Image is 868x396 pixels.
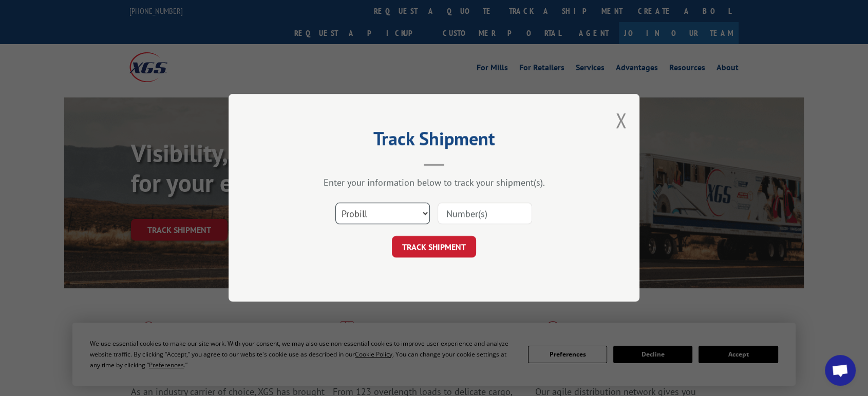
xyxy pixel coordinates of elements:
button: TRACK SHIPMENT [392,236,476,258]
input: Number(s) [438,203,532,225]
div: Enter your information below to track your shipment(s). [280,177,588,189]
h2: Track Shipment [280,131,588,151]
button: Close modal [615,107,627,134]
a: Open chat [825,355,856,386]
